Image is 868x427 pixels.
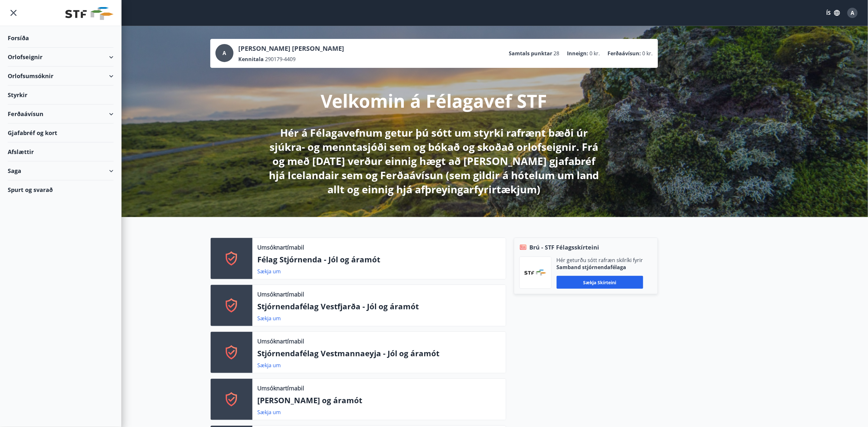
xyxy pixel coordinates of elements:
[258,254,501,265] p: Félag Stjórnenda - Jól og áramót
[8,67,114,86] div: Orlofsumsóknir
[8,161,114,180] div: Saga
[321,88,547,113] p: Velkomin á Félagavef STF
[258,337,305,345] p: Umsóknartímabil
[557,276,643,289] button: Sækja skírteini
[258,290,305,298] p: Umsóknartímabil
[8,104,114,123] div: Ferðaávísun
[265,56,296,63] span: 290179-4409
[65,7,114,20] img: union_logo
[851,9,854,16] span: A
[608,50,641,57] p: Ferðaávísun :
[239,56,264,63] p: Kennitala
[567,50,589,57] p: Inneign :
[8,180,114,199] div: Spurt og svarað
[264,126,604,196] p: Hér á Félagavefnum getur þú sótt um styrki rafrænt bæði úr sjúkra- og menntasjóði sem og bókað og...
[258,243,305,251] p: Umsóknartímabil
[258,301,501,312] p: Stjórnendafélag Vestfjarða - Jól og áramót
[823,7,844,19] button: ÍS
[557,257,643,264] p: Hér geturðu sótt rafræn skilríki fyrir
[554,50,560,57] span: 28
[8,7,19,19] button: menu
[258,362,281,369] a: Sækja um
[8,48,114,67] div: Orlofseignir
[223,50,226,57] span: A
[239,44,344,53] p: [PERSON_NAME] [PERSON_NAME]
[258,348,501,359] p: Stjórnendafélag Vestmannaeyja - Jól og áramót
[525,270,546,276] img: vjCaq2fThgY3EUYqSgpjEiBg6WP39ov69hlhuPVN.png
[557,264,643,271] p: Samband stjórnendafélaga
[258,384,305,392] p: Umsóknartímabil
[258,315,281,322] a: Sækja um
[590,50,600,57] span: 0 kr.
[509,50,553,57] p: Samtals punktar
[258,395,501,406] p: [PERSON_NAME] og áramót
[530,243,599,251] span: Brú - STF Félagsskírteini
[258,409,281,416] a: Sækja um
[8,142,114,161] div: Afslættir
[845,5,860,21] button: A
[643,50,653,57] span: 0 kr.
[8,86,114,104] div: Styrkir
[8,123,114,142] div: Gjafabréf og kort
[258,268,281,275] a: Sækja um
[8,29,114,48] div: Forsíða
